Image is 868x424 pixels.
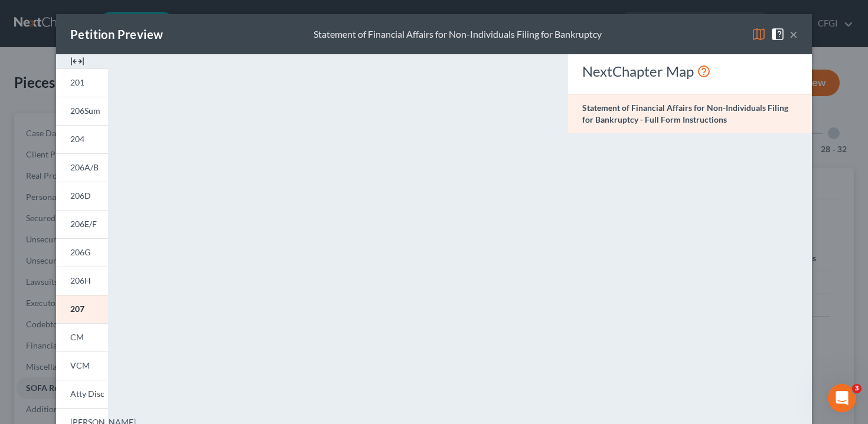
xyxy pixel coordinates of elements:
[314,28,602,41] div: Statement of Financial Affairs for Non-Individuals Filing for Bankruptcy
[56,182,108,210] a: 206D
[56,153,108,182] a: 206A/B
[70,304,84,314] span: 207
[771,27,785,41] img: help-close-5ba153eb36485ed6c1ea00a893f15db1cb9b99d6cae46e1a8edb6c62d00a1a76.svg
[56,210,108,238] a: 206E/F
[70,106,100,116] span: 206Sum
[56,267,108,295] a: 206H
[56,380,108,408] a: Atty Disc
[70,134,84,144] span: 204
[56,68,108,97] a: 201
[56,351,108,380] a: VCM
[582,62,798,81] div: NextChapter Map
[752,27,766,41] img: map-eea8200ae884c6f1103ae1953ef3d486a96c86aabb227e865a55264e3737af1f.svg
[789,27,798,41] button: ×
[70,162,99,172] span: 206A/B
[852,384,862,393] span: 3
[56,323,108,351] a: CM
[70,54,84,68] img: expand-e0f6d898513216a626fdd78e52531dac95497ffd26381d4c15ee2fc46db09dca.svg
[70,190,91,201] span: 206D
[70,219,97,229] span: 206E/F
[70,26,163,42] div: Petition Preview
[70,77,84,87] span: 201
[56,125,108,153] a: 204
[582,103,788,124] strong: Statement of Financial Affairs for Non-Individuals Filing for Bankruptcy - Full Form Instructions
[56,238,108,267] a: 206G
[70,332,84,342] span: CM
[56,97,108,125] a: 206Sum
[70,247,90,257] span: 206G
[70,275,91,285] span: 206H
[56,295,108,323] a: 207
[70,360,90,370] span: VCM
[828,384,856,412] iframe: Intercom live chat
[70,389,105,399] span: Atty Disc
